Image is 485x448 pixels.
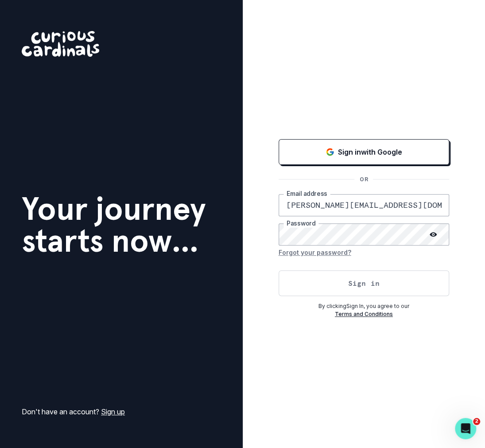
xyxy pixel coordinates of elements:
[279,245,351,260] button: Forgot your password?
[22,193,206,257] h1: Your journey starts now...
[279,270,450,296] button: Sign in
[279,302,450,310] p: By clicking Sign In , you agree to our
[338,147,402,157] p: Sign in with Google
[335,311,393,317] a: Terms and Conditions
[354,175,373,183] p: OR
[22,31,99,57] img: Curious Cardinals Logo
[473,418,480,425] span: 2
[101,407,125,416] a: Sign up
[279,139,450,165] button: Sign in with Google (GSuite)
[22,406,125,417] p: Don't have an account?
[455,418,476,439] iframe: Intercom live chat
